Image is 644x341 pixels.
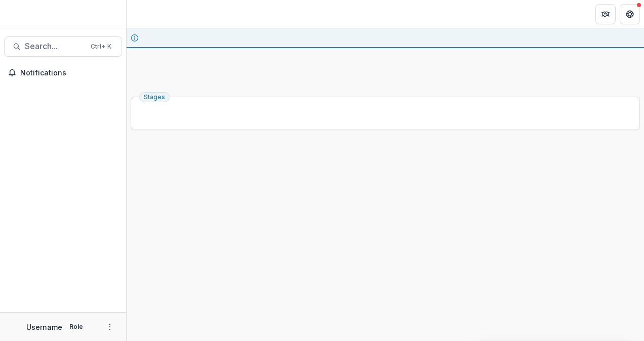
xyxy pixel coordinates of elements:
p: Role [66,322,86,331]
span: Search... [25,41,85,51]
span: Notifications [20,69,118,77]
button: Get Help [620,4,640,24]
p: Username [26,322,62,332]
button: More [104,321,116,333]
div: Ctrl + K [89,41,113,52]
button: Notifications [4,65,122,81]
button: Search... [4,36,122,57]
button: Partners [595,4,616,24]
span: Stages [144,94,165,101]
